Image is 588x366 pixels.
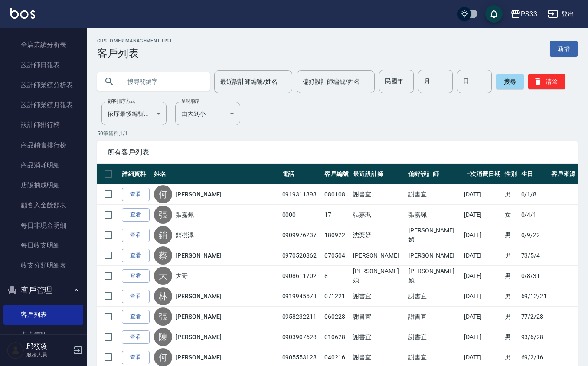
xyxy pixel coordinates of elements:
td: 謝書宜 [351,286,406,307]
a: 設計師業績月報表 [3,95,83,115]
td: 0970520862 [280,245,322,266]
td: 謝書宜 [351,307,406,327]
td: 男 [503,225,519,245]
a: [PERSON_NAME] [176,333,222,341]
td: 男 [503,184,519,205]
td: 0/8/31 [519,266,549,286]
div: 陳 [154,328,172,346]
button: 客戶管理 [3,279,83,301]
td: [DATE] [462,205,503,225]
h5: 邱筱凌 [26,342,71,351]
td: 17 [322,205,351,225]
div: 蔡 [154,246,172,265]
a: 張嘉佩 [176,210,194,219]
td: [PERSON_NAME] [351,245,406,266]
td: 男 [503,286,519,307]
a: 查看 [122,290,150,303]
td: [PERSON_NAME]媜 [351,266,406,286]
th: 電話 [280,164,322,184]
td: 93/6/28 [519,327,549,347]
td: 謝書宜 [406,286,462,307]
td: 男 [503,266,519,286]
td: 男 [503,327,519,347]
td: [PERSON_NAME]媜 [406,266,462,286]
a: 設計師業績分析表 [3,75,83,95]
td: 謝書宜 [406,184,462,205]
td: [DATE] [462,184,503,205]
td: 謝書宜 [351,184,406,205]
a: [PERSON_NAME] [176,312,222,321]
td: 0/9/22 [519,225,549,245]
a: 新增 [550,41,578,57]
td: 180922 [322,225,351,245]
td: 沈奕妤 [351,225,406,245]
label: 呈現順序 [181,98,199,105]
div: 林 [154,287,172,305]
td: 0000 [280,205,322,225]
td: 男 [503,245,519,266]
td: [DATE] [462,286,503,307]
td: [DATE] [462,327,503,347]
td: 8 [322,266,351,286]
a: 顧客入金餘額表 [3,195,83,215]
td: 0958232211 [280,307,322,327]
a: 店販抽成明細 [3,175,83,195]
a: 卡券管理 [3,325,83,345]
td: 謝書宜 [351,327,406,347]
td: 張嘉珮 [351,205,406,225]
td: 男 [503,307,519,327]
a: [PERSON_NAME] [176,353,222,362]
a: 查看 [122,269,150,283]
td: [DATE] [462,245,503,266]
a: 查看 [122,330,150,344]
a: 大哥 [176,271,188,280]
h2: Customer Management List [97,38,172,44]
td: 73/5/4 [519,245,549,266]
th: 詳細資料 [120,164,152,184]
td: 071221 [322,286,351,307]
button: save [485,5,503,23]
td: 080108 [322,184,351,205]
td: 0/4/1 [519,205,549,225]
a: [PERSON_NAME] [176,190,222,199]
a: 每日收支明細 [3,235,83,255]
a: 查看 [122,249,150,262]
div: 張 [154,206,172,224]
a: 設計師排行榜 [3,115,83,135]
label: 顧客排序方式 [108,98,135,105]
td: 0908611702 [280,266,322,286]
a: 客戶列表 [3,305,83,325]
div: 張 [154,307,172,326]
a: 商品銷售排行榜 [3,135,83,155]
td: [DATE] [462,266,503,286]
td: 謝書宜 [406,327,462,347]
th: 客戶來源 [549,164,578,184]
a: 設計師日報表 [3,55,83,75]
td: 張嘉珮 [406,205,462,225]
th: 性別 [503,164,519,184]
td: 0/1/8 [519,184,549,205]
div: 大 [154,267,172,285]
div: 銷 [154,226,172,244]
button: 搜尋 [496,74,524,89]
div: 由大到小 [175,102,240,125]
button: 登出 [544,6,578,22]
p: 服務人員 [26,351,71,359]
th: 姓名 [152,164,280,184]
a: 查看 [122,208,150,222]
td: [DATE] [462,307,503,327]
td: 0919945573 [280,286,322,307]
th: 客戶編號 [322,164,351,184]
th: 上次消費日期 [462,164,503,184]
td: 060228 [322,307,351,327]
a: [PERSON_NAME] [176,292,222,301]
td: [PERSON_NAME]媜 [406,225,462,245]
p: 50 筆資料, 1 / 1 [97,130,578,137]
td: 0903907628 [280,327,322,347]
td: 女 [503,205,519,225]
th: 最近設計師 [351,164,406,184]
th: 生日 [519,164,549,184]
a: 商品消耗明細 [3,155,83,175]
a: 全店業績分析表 [3,35,83,55]
td: 0909976237 [280,225,322,245]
